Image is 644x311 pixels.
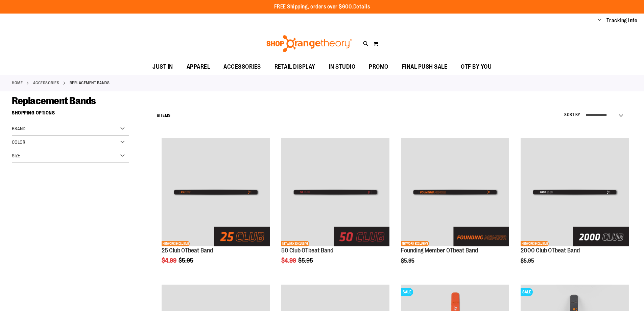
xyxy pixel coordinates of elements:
[162,138,270,246] img: Main View of 2024 25 Club OTBeat Band
[33,80,59,86] a: ACCESSORIES
[281,247,333,254] a: 50 Club OTbeat Band
[401,247,478,254] a: Founding Member OTbeat Band
[517,135,632,282] div: product
[298,257,314,264] span: $5.95
[265,35,353,52] img: Shop Orangetheory
[454,59,498,75] a: OTF BY YOU
[564,112,580,118] label: Sort By
[12,139,25,145] span: Color
[521,258,535,264] span: $5.95
[274,3,370,11] p: FREE Shipping, orders over $600.
[162,138,270,247] a: Main View of 2024 25 Club OTBeat BandNETWORK EXCLUSIVE
[146,59,180,75] a: JUST IN
[329,59,356,74] span: IN STUDIO
[598,17,601,24] button: Account menu
[401,288,413,296] span: SALE
[401,138,509,246] img: Main of Founding Member OTBeat Band
[12,95,96,107] span: Replacement Bands
[521,138,629,246] img: Main of 2000 Club OTBeat Band
[275,59,315,74] span: RETAIL DISPLAY
[401,258,415,264] span: $5.95
[362,59,395,75] a: PROMO
[401,241,429,246] span: NETWORK EXCLUSIVE
[402,59,448,74] span: FINAL PUSH SALE
[281,241,309,246] span: NETWORK EXCLUSIVE
[401,138,509,247] a: Main of Founding Member OTBeat BandNETWORK EXCLUSIVE
[521,241,549,246] span: NETWORK EXCLUSIVE
[180,59,217,75] a: APPAREL
[606,17,638,24] a: Tracking Info
[281,138,389,246] img: Main View of 2024 50 Club OTBeat Band
[12,153,20,158] span: Size
[162,241,190,246] span: NETWORK EXCLUSIVE
[322,59,362,75] a: IN STUDIO
[223,59,261,74] span: ACCESSORIES
[461,59,492,74] span: OTF BY YOU
[281,257,297,264] span: $4.99
[187,59,210,74] span: APPAREL
[353,4,370,10] a: Details
[281,138,389,247] a: Main View of 2024 50 Club OTBeat BandNETWORK EXCLUSIVE
[369,59,388,74] span: PROMO
[157,113,160,118] span: 8
[152,59,173,74] span: JUST IN
[178,257,194,264] span: $5.95
[268,59,322,75] a: RETAIL DISPLAY
[12,107,129,122] strong: Shopping Options
[521,247,580,254] a: 2000 Club OTbeat Band
[398,135,512,282] div: product
[12,80,23,86] a: Home
[278,135,393,282] div: product
[217,59,268,74] a: ACCESSORIES
[162,247,213,254] a: 25 Club OTbeat Band
[12,126,25,131] span: Brand
[521,138,629,247] a: Main of 2000 Club OTBeat BandNETWORK EXCLUSIVE
[162,257,177,264] span: $4.99
[395,59,454,75] a: FINAL PUSH SALE
[157,110,171,121] h2: Items
[158,135,273,282] div: product
[521,288,533,296] span: SALE
[70,80,110,86] strong: Replacement Bands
